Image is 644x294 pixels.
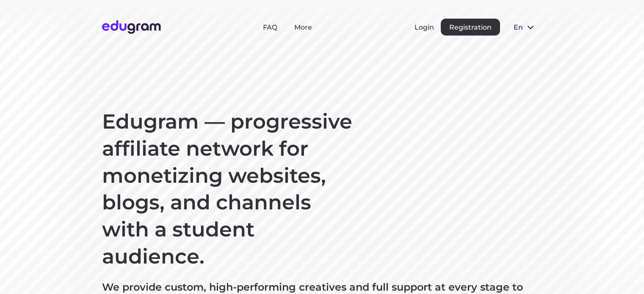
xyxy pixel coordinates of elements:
img: Edugram Logo [102,20,161,34]
a: FAQ [263,23,277,31]
a: More [294,23,312,31]
button: Login [415,23,434,31]
span: en [514,23,522,31]
button: Registration [441,19,500,36]
h1: Edugram — progressive affiliate network for monetizing websites, blogs, and channels with a stude... [102,108,356,270]
button: en [507,19,542,36]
